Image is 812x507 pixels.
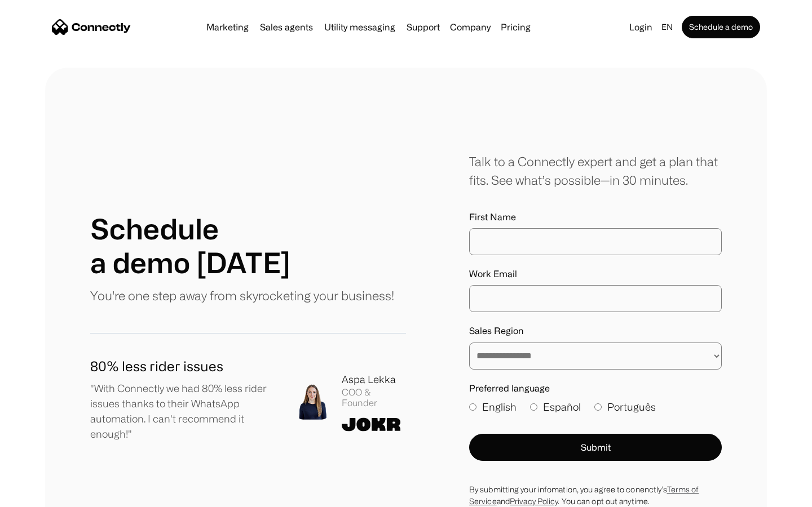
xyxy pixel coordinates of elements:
a: Marketing [202,23,253,32]
aside: Language selected: English [11,486,68,503]
a: Schedule a demo [682,16,760,38]
div: By submitting your infomation, you agree to conenctly’s and . You can opt out anytime. [469,483,722,507]
input: Español [530,403,537,411]
input: English [469,403,476,411]
label: Português [594,399,656,415]
a: Login [625,19,657,35]
a: Privacy Policy [510,497,558,505]
label: First Name [469,212,722,223]
p: You're one step away from skyrocketing your business! [90,286,394,305]
div: en [661,19,673,35]
div: Aspa Lekka [342,372,406,387]
label: Sales Region [469,326,722,336]
div: COO & Founder [342,387,406,408]
label: Preferred language [469,383,722,394]
label: English [469,399,517,415]
button: Submit [469,434,722,461]
ul: Language list [23,487,68,503]
a: Utility messaging [320,23,400,32]
label: Español [530,399,581,415]
h1: Schedule a demo [DATE] [90,212,290,279]
a: Sales agents [255,23,317,32]
a: Support [402,23,444,32]
h1: 80% less rider issues [90,356,276,376]
label: Work Email [469,269,722,279]
div: Company [450,19,491,35]
input: Português [594,403,602,411]
a: Terms of Service [469,485,699,505]
p: "With Connectly we had 80% less rider issues thanks to their WhatsApp automation. I can't recomme... [90,381,276,442]
a: Pricing [496,23,535,32]
div: Talk to a Connectly expert and get a plan that fits. See what’s possible—in 30 minutes. [469,152,722,189]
